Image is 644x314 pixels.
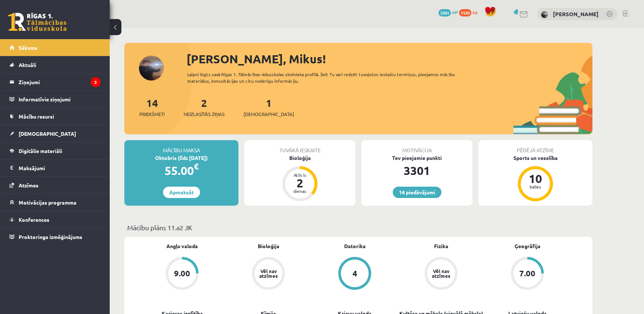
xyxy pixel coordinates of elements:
a: Maksājumi [10,160,101,176]
div: Motivācija [361,140,472,154]
a: 2Neizlasītās ziņas [184,96,225,118]
span: mP [452,9,458,15]
a: Ziņojumi2 [10,74,101,90]
a: Angļu valoda [166,242,198,250]
div: Bioloģija [244,154,355,162]
span: Priekšmeti [139,111,165,118]
i: 2 [91,77,101,87]
span: Aktuāli [19,61,36,68]
a: 4 [312,257,398,291]
span: 3301 [438,9,451,16]
a: Atzīmes [10,177,101,194]
span: Mācību resursi [19,113,54,120]
a: Vēl nav atzīmes [225,257,312,291]
div: 2 [289,177,311,189]
a: [DEMOGRAPHIC_DATA] [10,125,101,142]
span: 1129 [459,9,471,16]
span: Sākums [19,44,37,51]
a: 9.00 [139,257,225,291]
p: Mācību plāns 11.a2 JK [127,223,590,232]
div: 10 [524,173,546,184]
div: 55.00 [124,162,238,179]
a: Proktoringa izmēģinājums [10,228,101,245]
span: [DEMOGRAPHIC_DATA] [19,130,76,137]
img: Mikus Pavlauskis [541,11,548,18]
a: Apmaksāt [163,187,200,198]
a: 1[DEMOGRAPHIC_DATA] [244,96,294,118]
a: Sākums [10,39,101,56]
span: Atzīmes [19,182,38,188]
legend: Informatīvie ziņojumi [19,91,101,108]
span: Motivācijas programma [19,199,76,206]
div: balles [524,184,546,189]
div: Sports un veselība [478,154,592,162]
span: Neizlasītās ziņas [184,111,225,118]
a: Digitālie materiāli [10,142,101,159]
div: 9.00 [174,269,190,277]
span: [DEMOGRAPHIC_DATA] [244,111,294,118]
a: Vēl nav atzīmes [398,257,484,291]
a: Rīgas 1. Tālmācības vidusskola [8,13,67,31]
a: 14Priekšmeti [139,96,165,118]
div: Pēdējā atzīme [478,140,592,154]
div: dienas [289,189,311,193]
a: 3301 mP [438,9,458,15]
div: Tev pieejamie punkti [361,154,472,162]
a: Fizika [434,242,448,250]
legend: Ziņojumi [19,74,101,90]
a: Ģeogrāfija [515,242,541,250]
div: Tuvākā ieskaite [244,140,355,154]
div: Atlicis [289,173,311,177]
legend: Maksājumi [19,160,101,176]
span: Digitālie materiāli [19,147,62,154]
span: Proktoringa izmēģinājums [19,233,82,240]
a: Mācību resursi [10,108,101,125]
a: 7.00 [484,257,570,291]
a: Konferences [10,211,101,228]
div: Vēl nav atzīmes [258,269,279,278]
span: € [194,161,199,172]
a: 1129 xp [459,9,481,15]
a: Bioloģija Atlicis 2 dienas [244,154,355,202]
a: Motivācijas programma [10,194,101,211]
div: 7.00 [519,269,535,277]
a: Informatīvie ziņojumi [10,91,101,108]
div: Mācību maksa [124,140,238,154]
div: 3301 [361,162,472,179]
span: xp [472,9,477,15]
a: Sports un veselība 10 balles [478,154,592,202]
div: Laipni lūgts savā Rīgas 1. Tālmācības vidusskolas skolnieka profilā. Šeit Tu vari redzēt tuvojošo... [187,71,468,84]
a: [PERSON_NAME] [553,10,599,18]
a: Datorika [344,242,366,250]
a: Bioloģija [258,242,279,250]
a: Aktuāli [10,56,101,73]
div: 4 [353,269,357,277]
div: [PERSON_NAME], Mikus! [187,50,592,68]
a: 14 piedāvājumi [393,187,441,198]
div: Vēl nav atzīmes [431,269,451,278]
div: Oktobris (līdz [DATE]) [124,154,238,162]
span: Konferences [19,216,49,223]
